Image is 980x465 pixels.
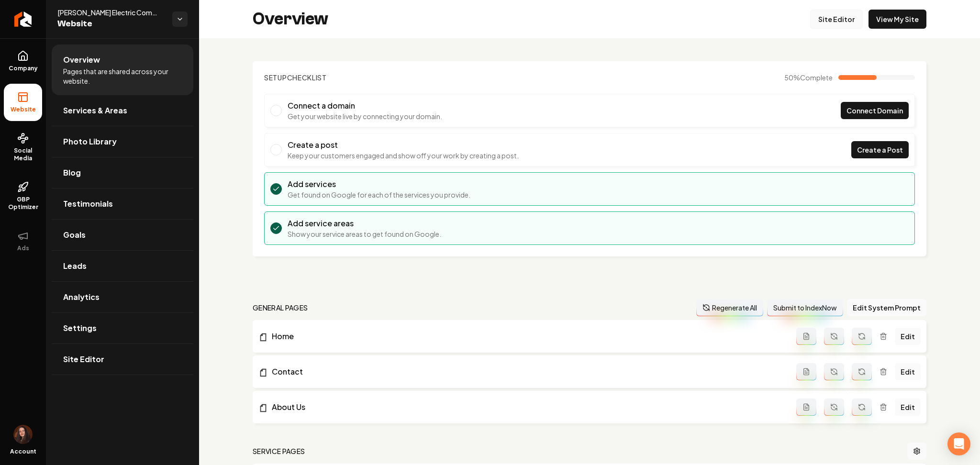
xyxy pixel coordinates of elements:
[288,151,519,160] p: Keep your customers engaged and show off your work by creating a post.
[253,446,305,456] h2: Service Pages
[52,126,193,157] a: Photo Library
[52,282,193,312] a: Analytics
[5,65,42,72] span: Company
[847,299,926,316] button: Edit System Prompt
[810,10,863,29] a: Site Editor
[63,260,87,272] span: Leads
[63,229,86,241] span: Goals
[4,174,42,219] a: GBP Optimizer
[13,425,33,444] img: Delfina Cavallaro
[800,73,833,82] span: Complete
[4,222,42,260] button: Ads
[895,363,921,380] a: Edit
[784,73,833,82] span: 50 %
[288,100,442,111] h3: Connect a domain
[63,136,117,147] span: Photo Library
[264,73,327,82] h2: Checklist
[857,145,903,155] span: Create a Post
[52,188,193,219] a: Testimonials
[52,157,193,188] a: Blog
[288,111,442,121] p: Get your website live by connecting your domain.
[63,322,97,334] span: Settings
[869,10,926,29] a: View My Site
[63,291,100,303] span: Analytics
[264,73,287,82] span: Setup
[57,8,165,17] span: [PERSON_NAME] Electric Company LLC
[796,363,816,380] button: Add admin page prompt
[253,10,328,29] h2: Overview
[696,299,763,316] button: Regenerate All
[4,196,42,211] span: GBP Optimizer
[4,43,42,80] a: Company
[13,244,33,252] span: Ads
[796,328,816,345] button: Add admin page prompt
[52,313,193,343] a: Settings
[10,448,36,455] span: Account
[288,139,519,151] h3: Create a post
[52,344,193,375] a: Site Editor
[13,425,33,444] button: Open user button
[288,178,470,190] h3: Add services
[63,167,81,178] span: Blog
[7,106,40,113] span: Website
[258,331,796,342] a: Home
[895,399,921,416] a: Edit
[258,401,796,413] a: About Us
[52,220,193,250] a: Goals
[288,218,441,229] h3: Add service areas
[4,147,42,162] span: Social Media
[288,229,441,239] p: Show your service areas to get found on Google.
[258,366,796,377] a: Contact
[767,299,843,316] button: Submit to IndexNow
[895,328,921,345] a: Edit
[846,106,903,116] span: Connect Domain
[796,399,816,416] button: Add admin page prompt
[63,54,100,66] span: Overview
[947,432,970,455] div: Open Intercom Messenger
[253,303,308,312] h2: general pages
[63,354,104,365] span: Site Editor
[841,102,909,119] a: Connect Domain
[851,141,909,158] a: Create a Post
[63,66,182,86] span: Pages that are shared across your website.
[52,95,193,126] a: Services & Areas
[63,105,127,116] span: Services & Areas
[57,17,165,31] span: Website
[288,190,470,199] p: Get found on Google for each of the services you provide.
[4,125,42,170] a: Social Media
[14,11,32,27] img: Rebolt Logo
[63,198,113,210] span: Testimonials
[52,251,193,281] a: Leads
